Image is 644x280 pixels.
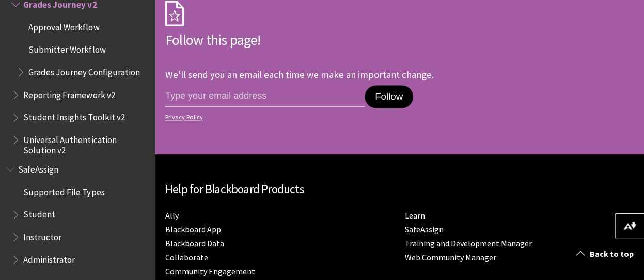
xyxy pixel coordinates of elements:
p: We'll send you an email each time we make an important change. [165,69,434,81]
span: Student [23,206,55,220]
span: Submitter Workflow [28,41,105,55]
button: Follow [365,85,413,108]
img: Subscription Icon [165,1,184,26]
span: Reporting Framework v2 [23,86,115,100]
span: SafeAssign [18,161,58,175]
span: Instructor [23,228,61,242]
input: email address [165,85,365,107]
a: Back to top [569,244,644,263]
a: Ally [165,210,179,221]
span: Approval Workflow [28,19,99,33]
span: Administrator [23,251,75,265]
a: Learn [405,210,425,221]
a: Training and Development Manager [405,238,532,249]
span: Student Insights Toolkit v2 [23,109,124,123]
a: Web Community Manager [405,252,496,263]
nav: Book outline for Blackboard SafeAssign [6,161,149,268]
a: Privacy Policy [165,114,472,121]
a: Community Engagement [165,266,255,277]
span: Grades Journey Configuration [28,64,139,77]
span: Universal Authentication Solution v2 [23,131,148,155]
a: SafeAssign [405,224,444,235]
h2: Follow this page! [165,29,475,51]
h2: Help for Blackboard Products [165,180,634,198]
a: Blackboard Data [165,238,224,249]
a: Collaborate [165,252,208,263]
span: Supported File Types [23,183,104,197]
a: Blackboard App [165,224,221,235]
